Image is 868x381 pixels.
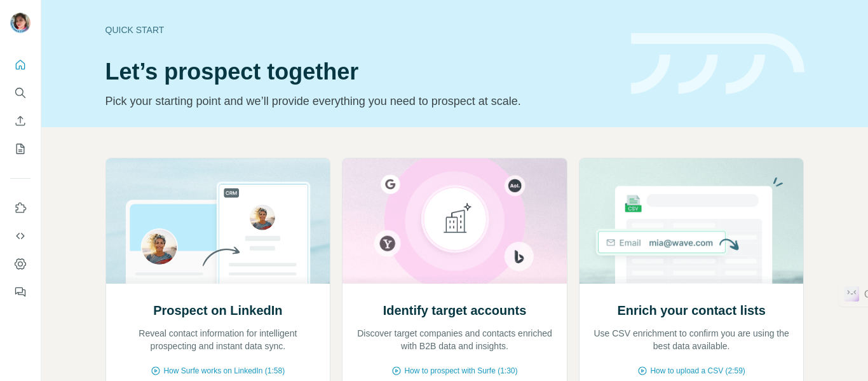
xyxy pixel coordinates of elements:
[631,33,804,95] img: banner
[105,92,616,110] p: Pick your starting point and we’ll provide everything you need to prospect at scale.
[383,301,527,319] h2: Identify target accounts
[153,301,282,319] h2: Prospect on LinkedIn
[10,137,31,160] button: My lists
[105,24,616,36] div: Quick start
[10,81,31,104] button: Search
[10,13,31,33] img: Avatar
[163,365,285,377] span: How Surfe works on LinkedIn (1:58)
[10,281,31,303] button: Feedback
[10,225,31,247] button: Use Surfe API
[579,158,804,284] img: Enrich your contact lists
[10,197,31,219] button: Use Surfe on LinkedIn
[404,365,517,377] span: How to prospect with Surfe (1:30)
[592,327,791,352] p: Use CSV enrichment to confirm you are using the best data available.
[342,158,567,284] img: Identify target accounts
[650,365,745,377] span: How to upload a CSV (2:59)
[119,327,318,352] p: Reveal contact information for intelligent prospecting and instant data sync.
[355,327,554,352] p: Discover target companies and contacts enriched with B2B data and insights.
[10,53,31,76] button: Quick start
[105,59,616,85] h1: Let’s prospect together
[617,301,765,319] h2: Enrich your contact lists
[105,158,331,284] img: Prospect on LinkedIn
[10,253,31,275] button: Dashboard
[10,109,31,132] button: Enrich CSV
